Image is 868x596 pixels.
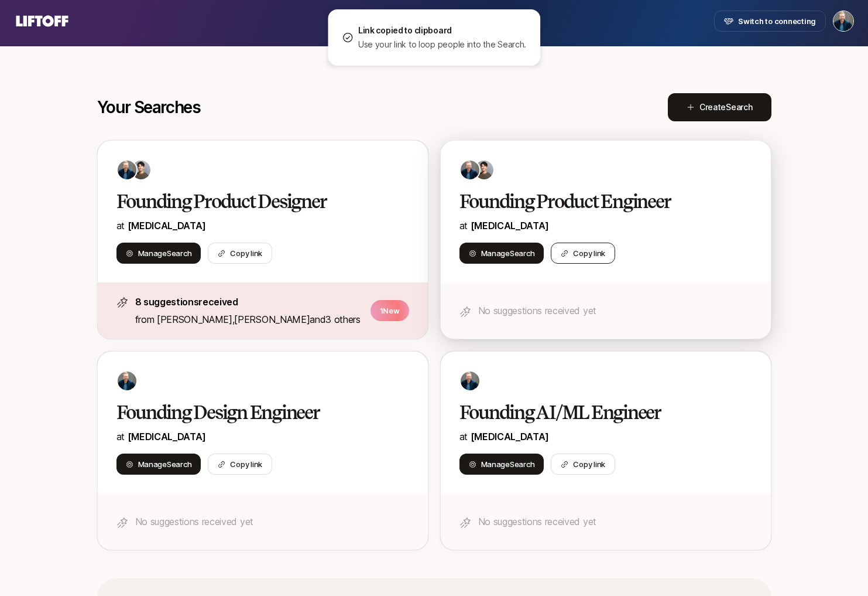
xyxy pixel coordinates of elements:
[459,306,471,318] img: star-icon
[726,102,752,112] span: Search
[116,517,128,529] img: star-icon
[478,303,752,318] p: No suggestions received yet
[167,248,191,258] span: Search
[118,372,136,390] img: ACg8ocLS2l1zMprXYdipp7mfi5ZAPgYYEnnfB-SEFN0Ix-QHc6UIcGI=s160-c
[118,161,136,179] img: ACg8ocLS2l1zMprXYdipp7mfi5ZAPgYYEnnfB-SEFN0Ix-QHc6UIcGI=s160-c
[116,401,385,424] h2: Founding Design Engineer
[459,517,471,529] img: star-icon
[234,314,310,325] span: [PERSON_NAME]
[833,11,854,32] button: Sagan Schultz
[699,100,753,114] span: Create
[135,312,363,327] p: from
[208,454,272,475] button: Copy link
[116,454,201,475] button: ManageSearch
[97,98,201,117] p: Your Searches
[459,429,752,444] p: at
[358,38,526,52] p: Use your link to loop people into the Search.
[471,431,550,442] span: [MEDICAL_DATA]
[116,429,409,444] p: at
[310,314,361,325] span: and
[481,247,535,259] span: Manage
[459,401,728,424] h2: Founding AI/ML Engineer
[714,11,826,32] button: Switch to connecting
[138,247,192,259] span: Manage
[510,459,534,469] span: Search
[358,23,526,38] p: Link copied to clipboard
[478,514,752,529] p: No suggestions received yet
[459,454,544,475] button: ManageSearch
[459,243,544,264] button: ManageSearch
[208,243,272,264] button: Copy link
[116,297,128,308] img: star-icon
[471,220,550,231] span: [MEDICAL_DATA]
[128,220,207,231] span: [MEDICAL_DATA]
[157,314,232,325] span: [PERSON_NAME]
[138,458,192,470] span: Manage
[475,161,493,179] img: ACg8ocLBQzhvHPWkBiAPnRlRV1m5rfT8VCpvLNjRCKnQzlOx1sWIVRQ=s160-c
[135,514,409,529] p: No suggestions received yet
[132,161,150,179] img: ACg8ocLBQzhvHPWkBiAPnRlRV1m5rfT8VCpvLNjRCKnQzlOx1sWIVRQ=s160-c
[116,190,385,213] h2: Founding Product Designer
[510,248,534,258] span: Search
[551,454,615,475] button: Copy link
[116,218,409,233] p: at
[135,294,363,309] p: 8 suggestions received
[461,372,479,390] img: ACg8ocLS2l1zMprXYdipp7mfi5ZAPgYYEnnfB-SEFN0Ix-QHc6UIcGI=s160-c
[232,314,310,325] span: ,
[116,243,201,264] button: ManageSearch
[459,190,728,213] h2: Founding Product Engineer
[481,458,535,470] span: Manage
[128,431,207,442] span: [MEDICAL_DATA]
[459,218,752,233] p: at
[738,15,816,27] span: Switch to connecting
[461,161,479,179] img: ACg8ocLS2l1zMprXYdipp7mfi5ZAPgYYEnnfB-SEFN0Ix-QHc6UIcGI=s160-c
[325,314,360,325] span: 3 others
[833,11,853,31] img: Sagan Schultz
[167,459,191,469] span: Search
[370,300,409,321] p: 1 New
[668,93,771,121] button: CreateSearch
[551,243,615,264] button: Copy link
